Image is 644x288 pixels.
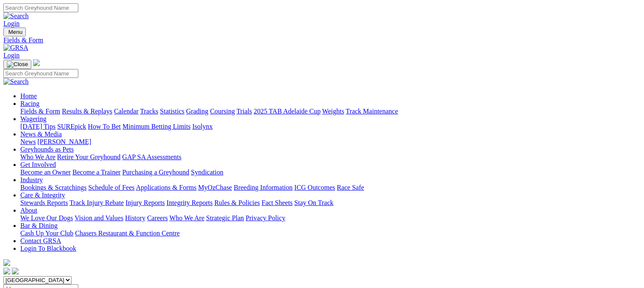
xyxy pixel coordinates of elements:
[3,60,31,69] button: Toggle navigation
[198,184,232,191] a: MyOzChase
[20,169,71,176] a: Become an Owner
[20,153,641,161] div: Greyhounds as Pets
[246,214,285,222] a: Privacy Policy
[20,199,641,207] div: Care & Integrity
[3,36,641,44] a: Fields & Form
[20,115,47,122] a: Wagering
[3,52,19,59] a: Login
[20,138,36,145] a: News
[140,108,158,115] a: Tracks
[75,230,180,237] a: Chasers Restaurant & Function Centre
[186,108,208,115] a: Grading
[192,123,213,130] a: Isolynx
[20,146,74,153] a: Greyhounds as Pets
[3,28,26,36] button: Toggle navigation
[122,123,191,130] a: Minimum Betting Limits
[136,184,196,191] a: Applications & Forms
[346,108,398,115] a: Track Maintenance
[20,230,641,237] div: Bar & Dining
[20,92,37,100] a: Home
[20,230,73,237] a: Cash Up Your Club
[33,59,40,66] img: logo-grsa-white.png
[20,161,56,168] a: Get Involved
[57,153,121,161] a: Retire Your Greyhound
[8,29,22,35] span: Menu
[20,245,76,252] a: Login To Blackbook
[3,78,29,86] img: Search
[3,44,28,52] img: GRSA
[3,20,19,27] a: Login
[20,153,55,161] a: Who We Are
[160,108,185,115] a: Statistics
[20,214,641,222] div: About
[20,176,43,183] a: Industry
[20,184,86,191] a: Bookings & Scratchings
[234,184,293,191] a: Breeding Information
[62,108,112,115] a: Results & Replays
[20,130,62,138] a: News & Media
[20,237,61,244] a: Contact GRSA
[57,123,86,130] a: SUREpick
[88,184,134,191] a: Schedule of Fees
[147,214,168,222] a: Careers
[20,207,37,214] a: About
[294,184,335,191] a: ICG Outcomes
[20,184,641,191] div: Industry
[122,153,182,161] a: GAP SA Assessments
[125,214,145,222] a: History
[69,199,124,206] a: Track Injury Rebate
[3,12,29,20] img: Search
[3,69,78,78] input: Search
[191,169,223,176] a: Syndication
[20,108,641,115] div: Racing
[166,199,213,206] a: Integrity Reports
[20,100,39,107] a: Racing
[125,199,165,206] a: Injury Reports
[322,108,344,115] a: Weights
[114,108,138,115] a: Calendar
[75,214,123,222] a: Vision and Values
[20,138,641,146] div: News & Media
[20,123,55,130] a: [DATE] Tips
[20,123,641,130] div: Wagering
[20,222,58,229] a: Bar & Dining
[20,108,60,115] a: Fields & Form
[254,108,321,115] a: 2025 TAB Adelaide Cup
[72,169,121,176] a: Become a Trainer
[7,61,28,68] img: Close
[20,199,68,206] a: Stewards Reports
[206,214,244,222] a: Strategic Plan
[214,199,260,206] a: Rules & Policies
[122,169,189,176] a: Purchasing a Greyhound
[262,199,293,206] a: Fact Sheets
[37,138,91,145] a: [PERSON_NAME]
[20,191,65,199] a: Care & Integrity
[210,108,235,115] a: Coursing
[12,268,19,274] img: twitter.svg
[3,268,10,274] img: facebook.svg
[20,214,73,222] a: We Love Our Dogs
[3,3,78,12] input: Search
[294,199,333,206] a: Stay On Track
[88,123,121,130] a: How To Bet
[3,259,10,266] img: logo-grsa-white.png
[337,184,364,191] a: Race Safe
[236,108,252,115] a: Trials
[169,214,205,222] a: Who We Are
[20,169,641,176] div: Get Involved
